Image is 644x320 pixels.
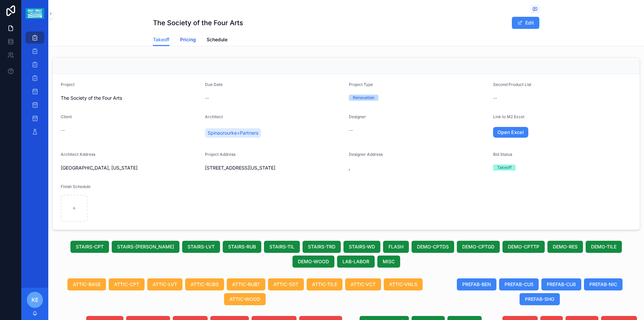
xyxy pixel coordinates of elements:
[412,241,454,253] button: DEMO-CPTDS
[349,165,488,171] span: ,
[349,152,383,157] span: Designer Address
[153,34,169,46] a: Takeoff
[205,152,235,157] span: Project Address
[584,278,623,290] button: PREFAB-NIC
[185,278,224,290] button: ATTIC-RUBS
[191,281,219,288] span: ATTIC-RUBS
[117,243,174,250] span: STAIRS-[PERSON_NAME]
[67,278,106,290] button: ATTIC-BASE
[383,241,409,253] button: FLASH
[520,293,560,305] button: PREFAB-SHO
[497,165,512,171] div: Takeoff
[187,243,215,250] span: STAIRS-LVT
[73,281,101,288] span: ATTIC-BASE
[61,152,95,157] span: Architect Address
[298,258,329,265] span: DEMO-WOOD
[268,278,304,290] button: ATTIC-SDT
[377,256,400,268] button: MISC
[349,114,366,119] span: Designer
[61,82,74,87] span: Project
[508,243,539,250] span: DEMO-CPTTP
[417,243,449,250] span: DEMO-CPTDS
[337,256,375,268] button: LAB-LABOR
[153,281,177,288] span: ATTIC-LVT
[591,243,616,250] span: DEMO-TILE
[493,82,531,87] span: Second Product List
[114,281,139,288] span: ATTIC-CPT
[76,243,104,250] span: STAIRS-CPT
[541,278,581,290] button: PREFAB-CU8
[273,281,299,288] span: ATTIC-SDT
[345,278,381,290] button: ATTIC-VCT
[223,241,261,253] button: STAIRS-RUB
[462,243,494,250] span: DEMO-CPTGD
[512,17,539,29] button: Edit
[180,36,196,43] span: Pricing
[264,241,300,253] button: STAIRS-TIL
[312,281,337,288] span: ATTIC-TILE
[207,34,227,47] a: Schedule
[383,258,395,265] span: MISC
[457,241,500,253] button: DEMO-CPTGD
[292,256,334,268] button: DEMO-WOOD
[229,296,260,303] span: ATTIC-WOOD
[462,281,491,288] span: PREFAB-BEN
[32,296,39,304] span: KE
[493,152,512,157] span: Bid Status
[493,95,497,101] span: --
[147,278,182,290] button: ATTIC-LVT
[349,127,353,134] span: --
[207,36,227,43] span: Schedule
[21,27,48,146] div: scrollable content
[61,165,200,171] span: [GEOGRAPHIC_DATA], [US_STATE]
[353,95,374,101] div: Renovation
[349,243,375,250] span: STAIRS-WD
[307,278,342,290] button: ATTIC-TILE
[205,82,223,87] span: Due Date
[499,278,539,290] button: PREFAB-CU5
[493,127,529,138] a: Open Excel
[182,241,220,253] button: STAIRS-LVT
[61,114,72,119] span: Client
[205,114,223,119] span: Architect
[349,82,373,87] span: Project Type
[153,18,243,28] h1: The Society of the Four Arts
[457,278,496,290] button: PREFAB-BEN
[227,278,265,290] button: ATTIC-RUBT
[586,241,622,253] button: DEMO-TILE
[493,114,524,119] span: Link to M2 Excel
[389,281,417,288] span: ATTIC-VNLS
[70,241,109,253] button: STAIRS-CPT
[525,296,554,303] span: PREFAB-SHO
[553,243,578,250] span: DEMO-RES
[384,278,423,290] button: ATTIC-VNLS
[547,281,576,288] span: PREFAB-CU8
[208,130,258,136] span: Spinaorourke+Partners
[205,165,344,171] span: [STREET_ADDRESS][US_STATE]
[388,243,404,250] span: FLASH
[61,184,91,189] span: Finish Schedule
[547,241,583,253] button: DEMO-RES
[61,127,65,134] span: --
[205,128,261,138] a: Spinaorourke+Partners
[205,95,209,101] span: --
[343,241,380,253] button: STAIRS-WD
[180,34,196,47] a: Pricing
[269,243,294,250] span: STAIRS-TIL
[61,95,200,101] span: The Society of the Four Arts
[228,243,256,250] span: STAIRS-RUB
[589,281,617,288] span: PREFAB-NIC
[303,241,341,253] button: STAIRS-TRD
[224,293,266,305] button: ATTIC-WOOD
[504,281,533,288] span: PREFAB-CU5
[25,8,44,19] img: App logo
[342,258,369,265] span: LAB-LABOR
[351,281,376,288] span: ATTIC-VCT
[502,241,545,253] button: DEMO-CPTTP
[112,241,179,253] button: STAIRS-[PERSON_NAME]
[153,36,169,43] span: Takeoff
[308,243,335,250] span: STAIRS-TRD
[109,278,145,290] button: ATTIC-CPT
[232,281,260,288] span: ATTIC-RUBT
